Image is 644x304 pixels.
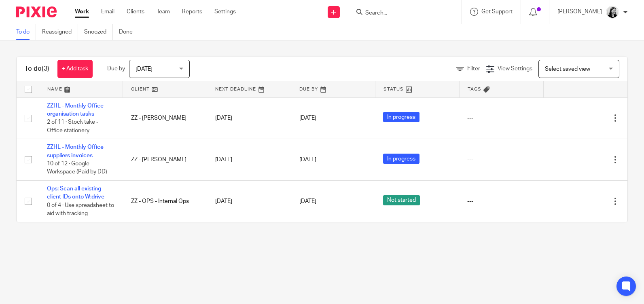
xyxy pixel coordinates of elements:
[123,139,207,181] td: ZZ - [PERSON_NAME]
[47,186,104,200] a: Ops: Scan all existing client IDs onto W:drive
[383,195,420,205] span: Not started
[75,8,89,16] a: Work
[57,60,93,78] a: + Add task
[182,8,202,16] a: Reports
[467,114,535,122] div: ---
[127,8,144,16] a: Clients
[123,181,207,222] td: ZZ - OPS - Internal Ops
[47,119,98,133] span: 2 of 11 · Stock take - Office stationery
[84,24,113,40] a: Snoozed
[16,6,57,17] img: Pixie
[42,24,78,40] a: Reassigned
[47,203,114,217] span: 0 of 4 · Use spreadsheet to aid with tracking
[467,197,535,205] div: ---
[25,65,49,73] h1: To do
[42,65,49,72] span: (3)
[468,87,481,91] span: Tags
[207,139,291,181] td: [DATE]
[214,8,236,16] a: Settings
[299,198,316,204] span: [DATE]
[498,66,532,72] span: View Settings
[119,24,139,40] a: Done
[136,66,153,72] span: [DATE]
[467,66,480,72] span: Filter
[383,154,419,164] span: In progress
[207,97,291,139] td: [DATE]
[207,181,291,222] td: [DATE]
[481,9,513,15] span: Get Support
[467,156,535,164] div: ---
[299,115,316,121] span: [DATE]
[157,8,170,16] a: Team
[47,144,104,158] a: ZZHL - Monthly Office suppliers invoices
[107,65,125,73] p: Due by
[123,97,207,139] td: ZZ - [PERSON_NAME]
[101,8,114,16] a: Email
[557,8,602,16] p: [PERSON_NAME]
[47,161,107,175] span: 10 of 12 · Google Workspace (Paid by DD)
[364,10,437,17] input: Search
[47,103,104,117] a: ZZHL - Monthly Office organisation tasks
[545,66,590,72] span: Select saved view
[383,112,419,122] span: In progress
[16,24,36,40] a: To do
[606,6,619,19] img: Helen_2025.jpg
[299,157,316,163] span: [DATE]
